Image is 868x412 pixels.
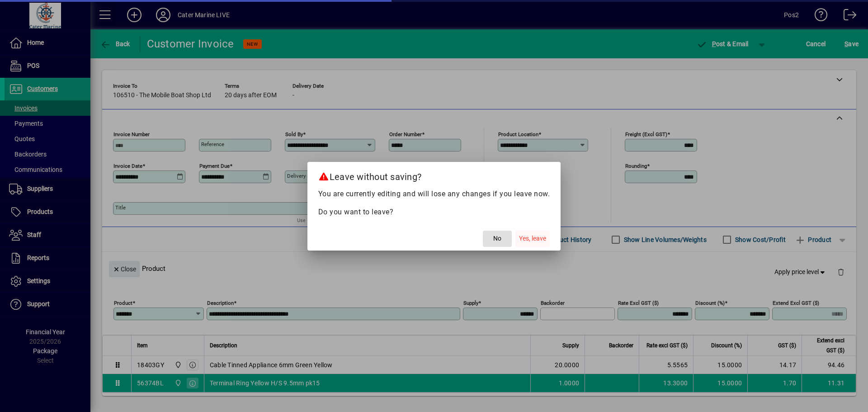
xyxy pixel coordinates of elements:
[318,189,550,199] p: You are currently editing and will lose any changes if you leave now.
[483,231,512,247] button: No
[515,231,550,247] button: Yes, leave
[493,234,501,243] span: No
[318,207,550,218] p: Do you want to leave?
[519,234,546,243] span: Yes, leave
[307,162,561,188] h2: Leave without saving?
